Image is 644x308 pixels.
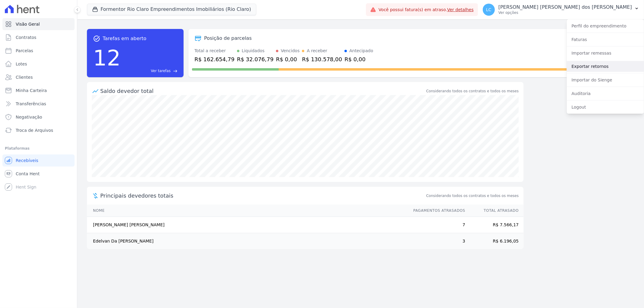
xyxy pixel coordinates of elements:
a: Ver tarefas east [123,68,178,74]
span: Principais devedores totais [100,192,425,200]
td: 3 [408,233,466,249]
a: Faturas [567,34,644,45]
div: Plataformas [5,145,72,152]
div: Posição de parcelas [204,35,252,42]
span: Contratos [16,34,36,40]
div: R$ 162.654,79 [194,55,235,63]
th: Total Atrasado [466,205,524,217]
div: R$ 0,00 [276,55,300,63]
span: Considerando todos os contratos e todos os meses [426,193,519,198]
span: Troca de Arquivos [16,127,53,133]
a: Negativação [2,111,75,123]
a: Importar remessas [567,48,644,59]
div: Saldo devedor total [100,87,425,95]
a: Exportar retornos [567,61,644,72]
span: Clientes [16,74,33,80]
button: LC [PERSON_NAME] [PERSON_NAME] dos [PERSON_NAME] Ver opções [478,1,644,18]
span: Conta Hent [16,171,40,177]
p: [PERSON_NAME] [PERSON_NAME] dos [PERSON_NAME] [498,4,632,10]
span: Visão Geral [16,21,40,27]
td: 7 [408,217,466,233]
td: Edelvan Da [PERSON_NAME] [87,233,408,249]
a: Visão Geral [2,18,75,30]
div: R$ 32.076,79 [237,55,274,63]
span: task_alt [93,35,100,42]
div: Total a receber [194,48,235,54]
p: Ver opções [498,10,632,15]
a: Troca de Arquivos [2,124,75,136]
span: Ver tarefas [151,68,171,74]
a: Recebíveis [2,154,75,167]
span: Transferências [16,101,46,107]
td: R$ 6.196,05 [466,233,524,249]
a: Perfil do empreendimento [567,21,644,31]
th: Nome [87,205,408,217]
a: Conta Hent [2,168,75,180]
span: east [173,69,178,73]
span: Você possui fatura(s) em atraso. [379,7,474,13]
td: [PERSON_NAME] [PERSON_NAME] [87,217,408,233]
button: Formentor Rio Claro Empreendimentos Imobiliários (Rio Claro) [87,4,256,15]
a: Minha Carteira [2,84,75,97]
a: Contratos [2,31,75,43]
td: R$ 7.566,17 [466,217,524,233]
div: Vencidos [281,48,300,54]
a: Lotes [2,58,75,70]
a: Clientes [2,71,75,83]
a: Ver detalhes [447,7,474,12]
span: Minha Carteira [16,87,47,94]
a: Logout [567,102,644,113]
a: Transferências [2,98,75,110]
span: Tarefas em aberto [103,35,146,42]
a: Auditoria [567,88,644,99]
a: Importar do Sienge [567,75,644,85]
div: A receber [307,48,327,54]
span: Negativação [16,114,42,120]
span: Lotes [16,61,27,67]
span: Recebíveis [16,157,38,164]
th: Pagamentos Atrasados [408,205,466,217]
div: 12 [93,42,121,74]
span: LC [486,8,492,12]
div: R$ 0,00 [344,55,373,63]
div: Considerando todos os contratos e todos os meses [426,88,519,94]
div: R$ 130.578,00 [302,55,342,63]
div: Antecipado [349,48,373,54]
a: Parcelas [2,45,75,57]
span: Parcelas [16,48,33,54]
div: Liquidados [242,48,265,54]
